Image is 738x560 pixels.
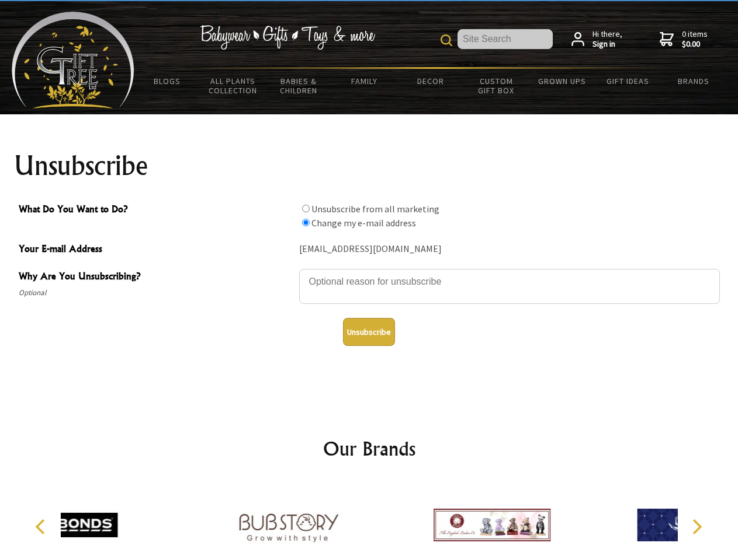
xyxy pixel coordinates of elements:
button: Next [684,514,709,540]
span: 0 items [682,29,708,50]
a: Family [332,69,398,93]
label: Change my e-mail address [311,217,416,229]
img: Babyware - Gifts - Toys and more... [12,12,134,108]
a: BLOGS [134,69,200,93]
textarea: Why Are You Unsubscribing? [299,269,720,304]
h2: Our Brands [23,435,715,463]
span: What Do You Want to Do? [19,202,293,219]
img: product search [441,34,452,46]
label: Unsubscribe from all marketing [311,203,439,215]
a: Grown Ups [529,69,595,93]
a: Babies & Children [266,69,332,103]
a: 0 items$0.00 [660,29,708,50]
div: [EMAIL_ADDRESS][DOMAIN_NAME] [299,240,720,258]
span: Hi there, [593,29,622,50]
img: Babywear - Gifts - Toys & more [200,25,375,50]
h1: Unsubscribe [14,152,725,180]
a: Brands [661,69,727,93]
input: Site Search [458,29,553,49]
input: What Do You Want to Do? [302,205,310,212]
strong: $0.00 [682,39,708,50]
span: Why Are You Unsubscribing? [19,269,293,286]
button: Previous [29,514,55,540]
button: Unsubscribe [343,318,395,346]
strong: Sign in [593,39,622,50]
a: All Plants Collection [200,69,266,103]
a: Custom Gift Box [463,69,529,103]
a: Decor [397,69,463,93]
input: What Do You Want to Do? [302,219,310,226]
a: Gift Ideas [595,69,661,93]
span: Optional [19,286,293,300]
a: Hi there,Sign in [571,29,622,50]
span: Your E-mail Address [19,242,293,258]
